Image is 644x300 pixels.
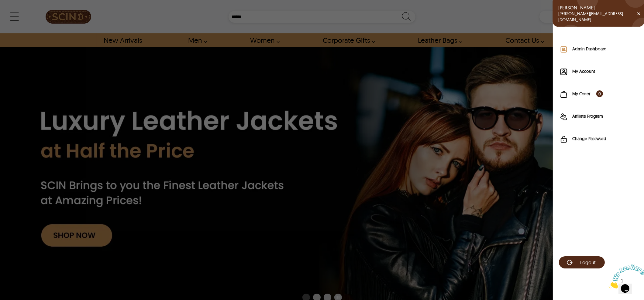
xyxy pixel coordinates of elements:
[571,259,596,265] span: Logout
[606,262,644,291] iframe: chat widget
[558,11,637,23] span: [PERSON_NAME][EMAIL_ADDRESS][DOMAIN_NAME]
[2,2,40,26] img: Chat attention grabber
[596,90,603,97] span: 0
[2,2,5,8] span: 1
[559,256,605,268] a: Logout
[572,46,638,52] label: Admin Dashboard
[572,68,638,74] label: My Account
[559,136,638,143] a: Change Password
[572,113,638,119] label: Affiliate Program
[572,136,638,142] label: Change Password
[559,46,638,53] a: Admin Dashboard
[559,113,638,120] a: Affiliate Program
[572,91,638,97] label: My Order
[559,91,638,98] a: My Order
[558,5,637,11] span: [PERSON_NAME]
[559,68,638,76] a: My Account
